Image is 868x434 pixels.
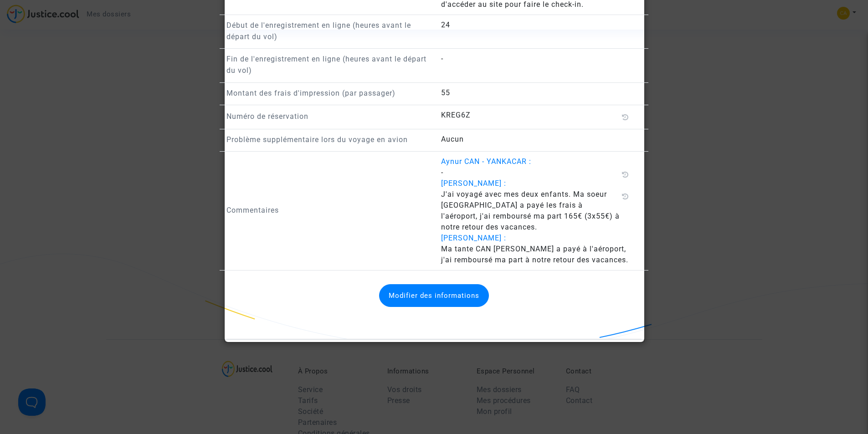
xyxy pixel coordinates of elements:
p: Problème supplémentaire lors du voyage en avion [226,134,427,145]
span: - [441,54,443,63]
p: Fin de l'enregistrement en ligne (heures avant le départ du vol) [226,53,427,76]
span: - [441,168,443,177]
span: KREG6Z [441,111,471,119]
p: Numéro de réservation [226,111,427,122]
p: Commentaires [226,204,427,216]
span: [PERSON_NAME] : [441,179,506,188]
span: Aucun [441,135,464,143]
button: Modifier des informations [379,284,489,307]
span: J'ai voyagé avec mes deux enfants. Ma soeur [GEOGRAPHIC_DATA] a payé les frais à l'aéroport, j'ai... [441,190,620,231]
p: Début de l'enregistrement en ligne (heures avant le départ du vol) [226,20,427,42]
span: Ma tante CAN [PERSON_NAME] a payé à l'aéroport, j'ai remboursé ma part à notre retour des vacances. [441,245,628,264]
span: 24 [441,20,450,29]
span: Aynur CAN - YANKACAR : [441,157,531,166]
span: [PERSON_NAME] : [441,234,506,242]
span: 55 [441,88,450,97]
p: Montant des frais d'impression (par passager) [226,87,427,99]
